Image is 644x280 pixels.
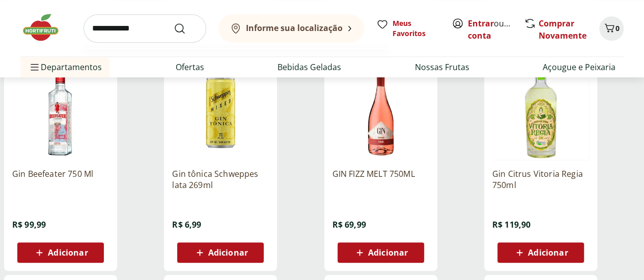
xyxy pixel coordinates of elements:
[615,23,620,33] span: 0
[393,18,439,39] span: Meus Favoritos
[528,248,568,257] span: Adicionar
[543,61,615,73] a: Açougue e Peixaria
[174,22,198,35] button: Submit Search
[277,61,341,73] a: Bebidas Geladas
[12,64,109,160] img: Gin Beefeater 750 Ml
[172,64,269,160] img: Gin tônica Schweppes lata 269ml
[415,61,469,73] a: Nossas Frutas
[246,22,343,34] b: Informe sua localização
[338,242,424,263] button: Adicionar
[468,18,494,29] a: Entrar
[172,168,269,191] a: Gin tônica Schweppes lata 269ml
[468,17,513,42] span: ou
[12,219,46,230] span: R$ 99,99
[83,14,206,43] input: search
[468,18,524,41] a: Criar conta
[497,242,584,263] button: Adicionar
[599,16,624,41] button: Carrinho
[12,168,109,191] a: Gin Beefeater 750 Ml
[492,168,589,191] a: Gin Citrus Vitoria Regia 750ml
[48,248,88,257] span: Adicionar
[218,14,364,43] button: Informe sua localização
[20,12,71,43] img: Hortifruti
[492,219,530,230] span: R$ 119,90
[177,242,264,263] button: Adicionar
[172,219,201,230] span: R$ 6,99
[17,242,104,263] button: Adicionar
[332,64,429,160] img: GIN FIZZ MELT 750ML
[29,55,102,79] span: Departamentos
[29,55,41,79] button: Menu
[539,18,586,41] a: Comprar Novamente
[332,168,429,191] a: GIN FIZZ MELT 750ML
[176,61,204,73] a: Ofertas
[332,219,366,230] span: R$ 69,99
[376,18,439,39] a: Meus Favoritos
[208,248,248,257] span: Adicionar
[492,64,589,160] img: Gin Citrus Vitoria Regia 750ml
[368,248,408,257] span: Adicionar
